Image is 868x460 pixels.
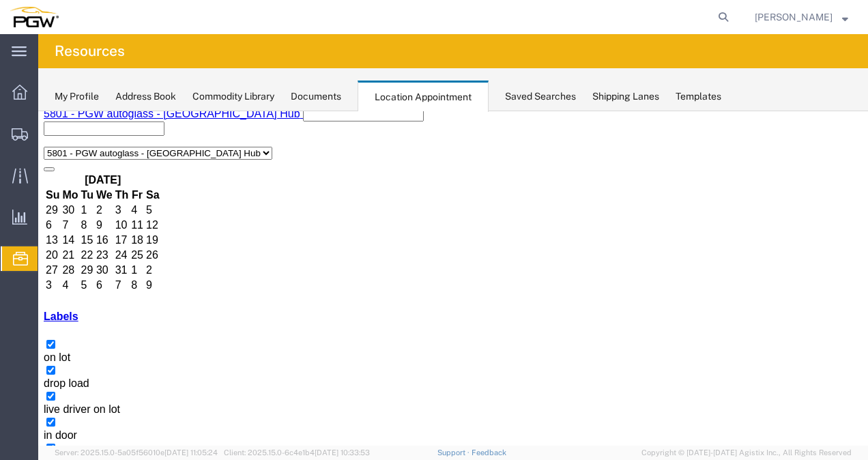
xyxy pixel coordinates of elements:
[76,152,91,166] td: 31
[10,7,59,27] img: logo
[358,81,489,112] div: Location Appointment
[76,77,91,91] th: Th
[291,89,341,104] div: Documents
[42,167,56,181] td: 5
[676,89,721,104] div: Templates
[23,92,40,106] td: 30
[164,448,218,457] span: [DATE] 11:05:24
[115,89,176,104] div: Address Book
[57,77,75,91] th: We
[107,77,122,91] th: Sa
[23,107,40,121] td: 7
[472,448,506,457] a: Feedback
[592,89,659,104] div: Shipping Lanes
[5,292,82,304] span: live driver on lot
[92,107,106,121] td: 11
[57,152,75,166] td: 30
[92,122,106,136] td: 18
[55,448,218,457] span: Server: 2025.15.0-5a05f56010e
[107,92,122,106] td: 5
[42,77,56,91] th: Tu
[107,122,122,136] td: 19
[5,318,39,330] span: in door
[92,167,106,181] td: 8
[55,34,125,68] h4: Resources
[92,77,106,91] th: Fr
[7,77,22,91] th: Su
[42,107,56,121] td: 8
[57,107,75,121] td: 9
[437,448,472,457] a: Support
[76,92,91,106] td: 3
[76,122,91,136] td: 17
[23,137,40,151] td: 21
[7,92,22,106] td: 29
[23,77,40,91] th: Mo
[57,122,75,136] td: 16
[23,152,40,166] td: 28
[7,122,22,136] td: 13
[7,152,22,166] td: 27
[76,167,91,181] td: 7
[754,9,849,25] button: [PERSON_NAME]
[107,152,122,166] td: 2
[92,152,106,166] td: 1
[55,89,99,104] div: My Profile
[42,122,56,136] td: 15
[7,167,22,181] td: 3
[8,255,17,263] input: drop load
[641,447,852,459] span: Copyright © [DATE]-[DATE] Agistix Inc., All Rights Reserved
[57,137,75,151] td: 23
[7,107,22,121] td: 6
[5,240,32,252] span: on lot
[224,448,370,457] span: Client: 2025.15.0-6c4e1b4
[8,306,17,315] input: in door
[505,89,576,104] div: Saved Searches
[76,137,91,151] td: 24
[107,107,122,121] td: 12
[42,152,56,166] td: 29
[23,62,106,76] th: [DATE]
[5,266,51,278] span: drop load
[23,122,40,136] td: 14
[8,229,17,238] input: on lot
[8,332,17,341] input: see notes
[42,92,56,106] td: 1
[57,167,75,181] td: 6
[92,137,106,151] td: 25
[76,107,91,121] td: 10
[107,137,122,151] td: 26
[38,111,868,446] iframe: FS Legacy Container
[315,448,370,457] span: [DATE] 10:33:53
[192,89,274,104] div: Commodity Library
[7,137,22,151] td: 20
[755,10,833,25] span: Adrian Castro
[92,92,106,106] td: 4
[107,167,122,181] td: 9
[42,137,56,151] td: 22
[8,281,17,289] input: live driver on lot
[5,199,40,211] a: Labels
[23,167,40,181] td: 4
[57,92,75,106] td: 2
